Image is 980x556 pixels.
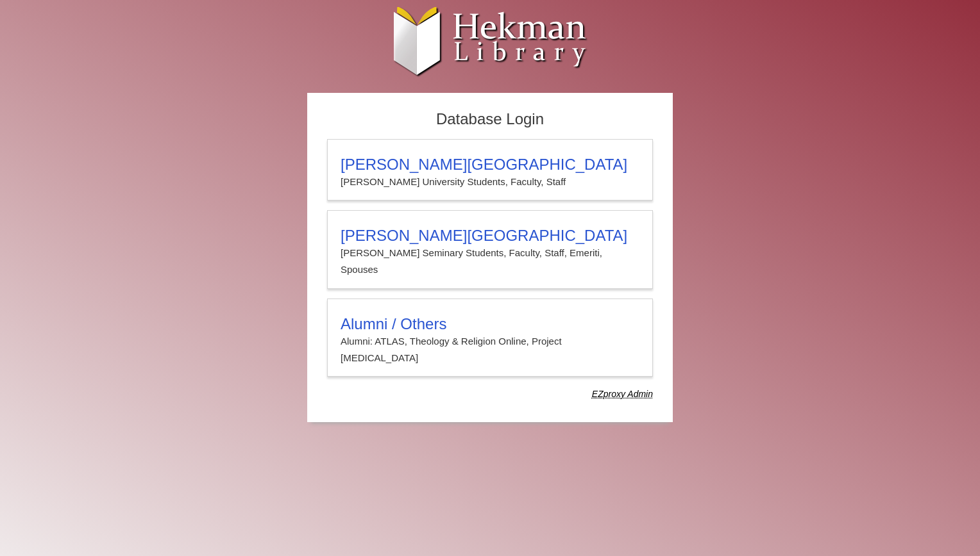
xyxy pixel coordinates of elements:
[592,389,653,399] dfn: Use Alumni login
[341,227,639,245] h3: [PERSON_NAME][GEOGRAPHIC_DATA]
[341,315,639,367] summary: Alumni / OthersAlumni: ATLAS, Theology & Religion Online, Project [MEDICAL_DATA]
[321,106,659,133] h2: Database Login
[327,210,653,289] a: [PERSON_NAME][GEOGRAPHIC_DATA][PERSON_NAME] Seminary Students, Faculty, Staff, Emeriti, Spouses
[341,174,639,190] p: [PERSON_NAME] University Students, Faculty, Staff
[341,333,639,367] p: Alumni: ATLAS, Theology & Religion Online, Project [MEDICAL_DATA]
[327,139,653,200] a: [PERSON_NAME][GEOGRAPHIC_DATA][PERSON_NAME] University Students, Faculty, Staff
[341,156,639,174] h3: [PERSON_NAME][GEOGRAPHIC_DATA]
[341,315,639,333] h3: Alumni / Others
[341,245,639,279] p: [PERSON_NAME] Seminary Students, Faculty, Staff, Emeriti, Spouses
